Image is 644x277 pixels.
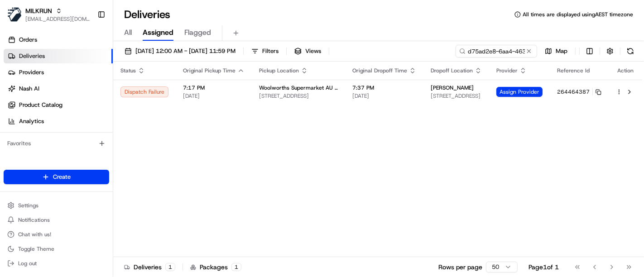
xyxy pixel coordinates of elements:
[4,199,109,212] button: Settings
[4,228,109,241] button: Chat with us!
[19,68,44,76] span: Providers
[231,263,241,271] div: 1
[259,84,338,91] span: Woolworths Supermarket AU - [GEOGRAPHIC_DATA]
[25,6,52,15] button: MILKRUN
[19,52,45,60] span: Deliveries
[247,45,283,57] button: Filters
[4,136,109,151] div: Favorites
[624,45,637,57] button: Refresh
[352,92,416,100] span: [DATE]
[120,67,136,74] span: Status
[4,49,113,63] a: Deliveries
[4,65,113,80] a: Providers
[4,4,94,25] button: MILKRUNMILKRUN[EMAIL_ADDRESS][DOMAIN_NAME]
[19,85,39,93] span: Nash AI
[4,243,109,255] button: Toggle Theme
[541,45,572,57] button: Map
[352,84,416,91] span: 7:37 PM
[120,45,240,57] button: [DATE] 12:00 AM - [DATE] 11:59 PM
[190,263,241,272] div: Packages
[18,260,37,267] span: Log out
[496,87,543,97] span: Assign Provider
[4,214,109,226] button: Notifications
[19,36,37,44] span: Orders
[438,263,482,272] p: Rows per page
[124,263,175,272] div: Deliveries
[431,67,473,74] span: Dropoff Location
[496,67,518,74] span: Provider
[4,81,113,96] a: Nash AI
[18,245,54,253] span: Toggle Theme
[4,257,109,270] button: Log out
[183,92,245,100] span: [DATE]
[305,47,321,55] span: Views
[431,84,474,91] span: [PERSON_NAME]
[124,27,132,38] span: All
[529,263,559,272] div: Page 1 of 1
[53,173,71,181] span: Create
[4,114,113,129] a: Analytics
[183,84,245,91] span: 7:17 PM
[4,170,109,184] button: Create
[456,45,537,57] input: Type to search
[25,15,90,23] button: [EMAIL_ADDRESS][DOMAIN_NAME]
[143,27,173,38] span: Assigned
[124,7,170,22] h1: Deliveries
[135,47,235,55] span: [DATE] 12:00 AM - [DATE] 11:59 PM
[183,67,235,74] span: Original Pickup Time
[352,67,407,74] span: Original Dropoff Time
[19,117,44,125] span: Analytics
[259,67,299,74] span: Pickup Location
[431,92,482,100] span: [STREET_ADDRESS]
[165,263,175,271] div: 1
[18,202,38,209] span: Settings
[18,216,50,224] span: Notifications
[523,11,633,18] span: All times are displayed using AEST timezone
[19,101,62,109] span: Product Catalog
[290,45,325,57] button: Views
[556,47,567,55] span: Map
[184,27,211,38] span: Flagged
[557,67,590,74] span: Reference Id
[4,33,113,47] a: Orders
[262,47,279,55] span: Filters
[557,88,601,96] button: 264464387
[616,67,635,74] div: Action
[18,231,51,238] span: Chat with us!
[259,92,338,100] span: [STREET_ADDRESS]
[4,98,113,112] a: Product Catalog
[7,7,22,22] img: MILKRUN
